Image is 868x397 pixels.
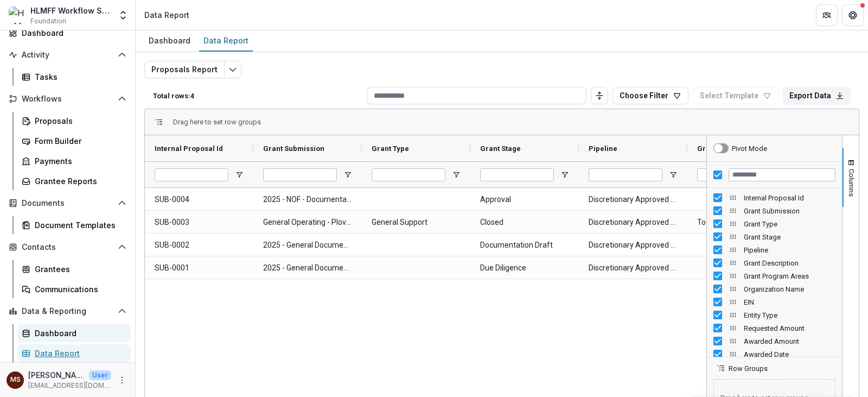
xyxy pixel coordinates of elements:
[697,211,786,234] span: To help the piping plovers
[17,172,131,190] a: Grantee Reports
[35,219,122,231] div: Document Templates
[591,87,608,104] button: Toggle auto height
[155,234,244,256] span: SUB-0002
[4,238,131,256] button: Open Contacts
[589,257,678,279] span: Discretionary Approved Workflow
[480,144,521,153] span: Grant Stage
[4,90,131,108] button: Open Workflows
[697,144,758,153] span: Grant Description
[343,171,352,179] button: Open Filter Menu
[707,256,842,269] div: Grant Description Column
[783,87,851,104] button: Export Data
[155,257,244,279] span: SUB-0001
[263,234,352,256] span: 2025 - General Documentation Requirement
[224,61,241,78] button: Edit selected report
[744,272,835,280] span: Grant Program Areas
[263,257,352,279] span: 2025 - General Documentation Requirement
[707,308,842,322] div: Entity Type Column
[589,234,678,256] span: Discretionary Approved Workflow
[4,194,131,212] button: Open Documents
[155,188,244,211] span: SUB-0004
[35,135,122,147] div: Form Builder
[35,327,122,339] div: Dashboard
[35,71,122,83] div: Tasks
[173,118,261,126] div: Row Groups
[22,27,122,39] div: Dashboard
[589,168,662,181] input: Pipeline Filter Input
[480,188,569,211] span: Approval
[155,168,228,181] input: Internal Proposal Id Filter Input
[816,4,838,26] button: Partners
[612,87,688,104] button: Choose Filter
[480,168,554,181] input: Grant Stage Filter Input
[35,115,122,127] div: Proposals
[263,188,352,211] span: 2025 - NOF - Documentation Application - Form 35219
[17,324,131,342] a: Dashboard
[729,364,768,373] span: Row Groups
[140,7,194,23] nav: breadcrumb
[707,243,842,256] div: Pipeline Column
[173,118,261,126] span: Drag here to set row groups
[235,171,244,179] button: Open Filter Menu
[589,144,617,153] span: Pipeline
[4,303,131,320] button: Open Data & Reporting
[744,311,835,319] span: Entity Type
[744,246,835,254] span: Pipeline
[35,348,122,359] div: Data Report
[707,191,842,204] div: Internal Proposal Id Column
[144,33,195,48] div: Dashboard
[693,87,778,104] button: Select Template
[17,216,131,234] a: Document Templates
[707,217,842,230] div: Grant Type Column
[17,260,131,278] a: Grantees
[22,199,113,208] span: Documents
[707,230,842,243] div: Grant Stage Column
[589,211,678,234] span: Discretionary Approved Workflow
[9,7,26,24] img: HLMFF Workflow Sandbox
[744,337,835,345] span: Awarded Amount
[17,132,131,150] a: Form Builder
[707,282,842,295] div: Organization Name Column
[847,169,856,197] span: Columns
[199,30,253,52] a: Data Report
[707,269,842,282] div: Grant Program Areas Column
[17,280,131,298] a: Communications
[144,61,225,78] button: Proposals Report
[10,376,21,383] div: Maya Scott
[22,243,113,252] span: Contacts
[697,168,771,181] input: Grant Description Filter Input
[30,5,111,16] div: HLMFF Workflow Sandbox
[707,204,842,217] div: Grant Submission Column
[669,171,678,179] button: Open Filter Menu
[744,233,835,241] span: Grant Stage
[28,381,111,390] p: [EMAIL_ADDRESS][DOMAIN_NAME]
[744,194,835,202] span: Internal Proposal Id
[199,33,253,48] div: Data Report
[744,259,835,267] span: Grant Description
[744,207,835,215] span: Grant Submission
[263,211,352,234] span: General Operating - Plover Project
[35,155,122,167] div: Payments
[263,168,337,181] input: Grant Submission Filter Input
[707,295,842,308] div: EIN Column
[35,263,122,275] div: Grantees
[116,4,131,26] button: Open entity switcher
[17,68,131,86] a: Tasks
[155,144,223,153] span: Internal Proposal Id
[707,322,842,335] div: Requested Amount Column
[144,9,189,21] div: Data Report
[263,144,324,153] span: Grant Submission
[35,175,122,187] div: Grantee Reports
[155,211,244,234] span: SUB-0003
[17,112,131,130] a: Proposals
[480,257,569,279] span: Due Diligence
[744,298,835,306] span: EIN
[144,30,195,52] a: Dashboard
[22,94,113,104] span: Workflows
[372,211,461,234] span: General Support
[30,16,66,26] span: Foundation
[589,188,678,211] span: Discretionary Approved Workflow
[744,220,835,228] span: Grant Type
[35,283,122,295] div: Communications
[153,92,362,100] p: Total rows: 4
